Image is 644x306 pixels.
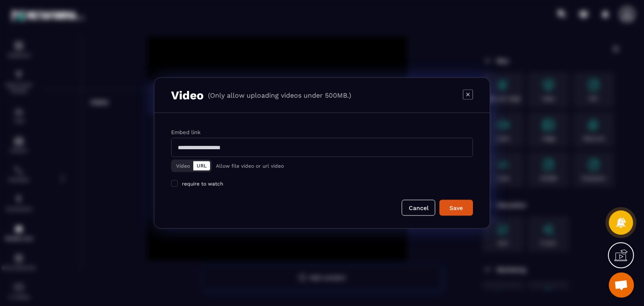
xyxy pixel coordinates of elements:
[173,161,193,171] button: Video
[402,200,435,216] button: Cancel
[171,129,200,135] label: Embed link
[609,272,634,298] div: Open chat
[216,163,284,169] p: Allow file video or url video
[208,91,351,99] p: (Only allow uploading videos under 500MB.)
[171,88,204,102] h3: Video
[193,161,210,171] button: URL
[439,200,473,216] button: Save
[182,181,223,187] span: require to watch
[445,204,467,212] div: Save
